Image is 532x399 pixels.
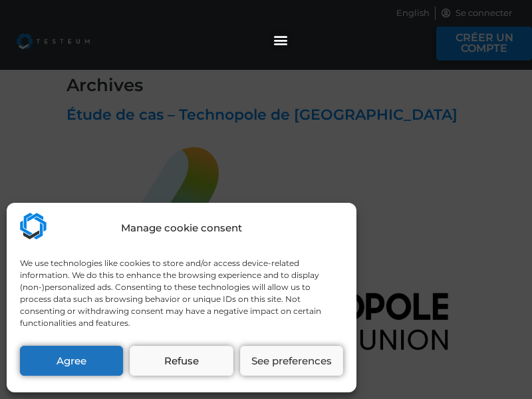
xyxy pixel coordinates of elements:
div: Manage cookie consent [121,221,242,236]
button: Refuse [130,346,233,376]
div: We use technologies like cookies to store and/or access device-related information. We do this to... [20,257,342,329]
button: See preferences [240,346,343,376]
button: Agree [20,346,123,376]
div: Permuter le menu [270,29,292,51]
img: Testeum.com - Application crowdtesting platform [20,213,47,239]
